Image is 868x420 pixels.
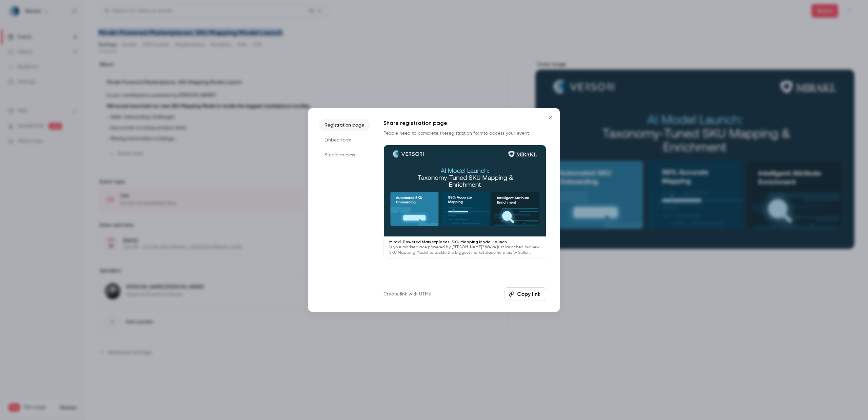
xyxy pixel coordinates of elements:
[319,134,370,146] li: Embed form
[383,145,546,259] a: Mirakl-Powered Marketplaces: SKU Mapping Model LaunchIs your marketplace powered by [PERSON_NAME]...
[389,245,540,255] p: Is your marketplace powered by [PERSON_NAME]? We’ve just launched our new SKU Mapping Model to ta...
[319,119,370,131] li: Registration page
[544,111,557,125] button: Close
[447,131,484,136] a: registration form
[319,149,370,161] li: Studio access
[383,291,431,298] a: Create link with UTMs
[505,287,546,301] button: Copy link
[389,239,540,245] p: Mirakl-Powered Marketplaces: SKU Mapping Model Launch
[383,130,546,137] p: People need to complete the to access your event
[383,119,546,127] h1: Share registration page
